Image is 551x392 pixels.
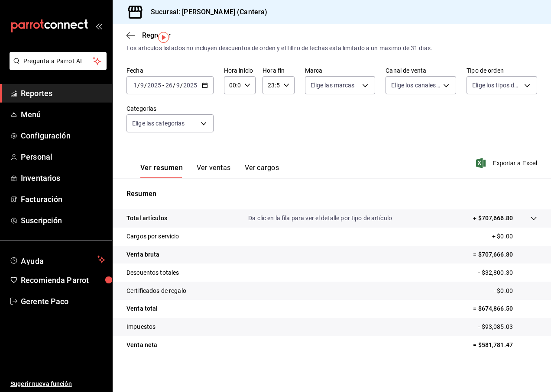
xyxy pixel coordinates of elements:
span: - [162,82,164,89]
p: Descuentos totales [126,268,179,277]
span: Sugerir nueva función [10,379,105,389]
span: Reportes [21,87,105,99]
p: Cargos por servicio [126,232,179,241]
label: Categorías [126,106,214,112]
span: Configuración [21,130,105,141]
h3: Sucursal: [PERSON_NAME] (Cantera) [144,7,267,17]
span: Recomienda Parrot [21,274,105,286]
span: Elige los canales de venta [391,81,440,90]
input: -- [133,82,137,89]
p: Venta total [126,304,158,313]
p: Resumen [126,189,537,199]
p: Total artículos [126,214,167,223]
p: = $581,781.47 [473,341,537,350]
span: / [173,82,175,89]
span: Elige las marcas [311,81,355,90]
button: Pregunta a Parrot AI [10,52,107,70]
span: / [180,82,183,89]
label: Marca [305,67,376,74]
button: Ver cargos [245,164,279,178]
span: Menú [21,109,105,120]
button: Regresar [126,31,171,39]
img: Tooltip marker [158,32,169,43]
span: Gerente Paco [21,296,105,307]
span: Pregunta a Parrot AI [23,57,93,66]
p: + $0.00 [492,232,537,241]
span: Regresar [142,31,171,39]
p: Impuestos [126,322,156,331]
input: -- [176,82,180,89]
button: Ver resumen [140,164,183,178]
button: Ver ventas [197,164,231,178]
p: Venta bruta [126,250,159,259]
button: open_drawer_menu [95,22,102,29]
input: ---- [147,82,162,89]
div: navigation tabs [140,164,279,178]
span: Ayuda [21,254,94,265]
button: Exportar a Excel [478,158,537,168]
p: + $707,666.80 [473,214,513,223]
input: -- [165,82,173,89]
p: Venta neta [126,341,157,350]
span: Facturación [21,193,105,205]
p: Certificados de regalo [126,286,186,296]
span: Elige los tipos de orden [472,81,521,90]
p: - $0.00 [494,286,537,296]
label: Canal de venta [386,67,456,74]
p: - $93,085.03 [478,322,537,331]
span: / [144,82,147,89]
span: Personal [21,151,105,163]
p: = $707,666.80 [473,250,537,259]
span: Elige las categorías [132,119,185,128]
p: - $32,800.30 [478,268,537,277]
label: Fecha [126,67,214,74]
p: = $674,866.50 [473,304,537,313]
label: Tipo de orden [467,67,537,74]
label: Hora fin [263,67,294,74]
span: Suscripción [21,215,105,226]
input: ---- [183,82,198,89]
p: Da clic en la fila para ver el detalle por tipo de artículo [248,214,392,223]
span: / [137,82,140,89]
a: Pregunta a Parrot AI [6,63,107,72]
input: -- [140,82,144,89]
label: Hora inicio [224,67,256,74]
span: Inventarios [21,172,105,184]
div: Los artículos listados no incluyen descuentos de orden y el filtro de fechas está limitado a un m... [126,44,537,53]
